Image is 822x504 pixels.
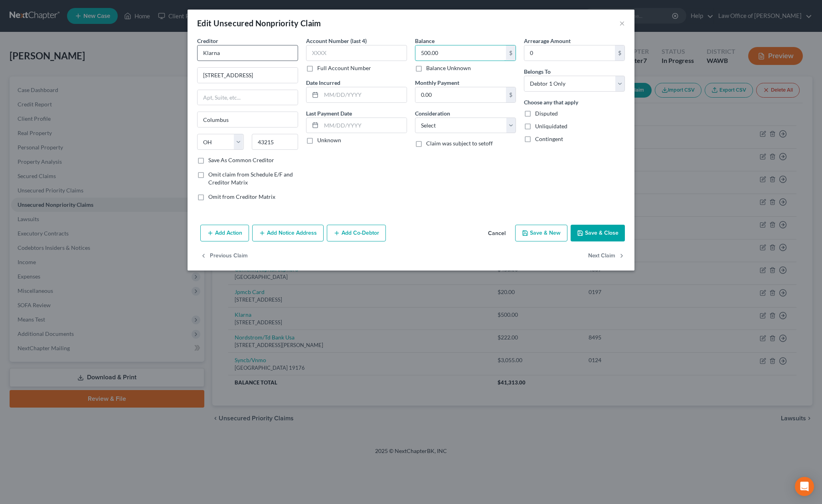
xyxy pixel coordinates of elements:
input: 0.00 [524,45,615,61]
button: Add Action [200,225,249,241]
label: Unknown [317,136,341,144]
button: Save & New [515,225,567,241]
label: Balance [415,37,435,45]
label: Full Account Number [317,64,371,72]
button: Next Claim [588,248,625,265]
button: Add Co-Debtor [327,225,386,241]
span: Contingent [535,135,563,142]
span: Claim was subject to setoff [426,140,493,147]
label: Save As Common Creditor [208,156,274,164]
button: Cancel [482,226,512,241]
span: Creditor [197,37,218,44]
div: Edit Unsecured Nonpriority Claim [197,18,321,29]
label: Consideration [415,109,450,118]
button: Save & Close [571,225,625,241]
div: $ [615,45,624,61]
span: Disputed [535,110,558,117]
label: Account Number (last 4) [306,37,367,45]
input: 0.00 [415,45,506,61]
input: Enter city... [198,112,298,127]
span: Belongs To [524,68,551,75]
input: MM/DD/YYYY [321,87,407,102]
span: Omit claim from Schedule E/F and Creditor Matrix [208,171,293,186]
div: Open Intercom Messenger [795,477,814,496]
input: 0.00 [415,87,506,102]
div: $ [506,87,516,102]
label: Date Incurred [306,78,340,87]
input: XXXX [306,45,407,61]
button: Add Notice Address [252,225,324,241]
label: Balance Unknown [426,64,471,72]
label: Last Payment Date [306,109,352,118]
label: Monthly Payment [415,78,459,87]
label: Choose any that apply [524,98,578,106]
input: Enter zip... [252,134,298,150]
div: $ [506,45,516,61]
input: Search creditor by name... [197,45,298,61]
button: × [619,18,625,28]
span: Omit from Creditor Matrix [208,193,275,200]
input: MM/DD/YYYY [321,118,407,133]
span: Unliquidated [535,123,567,129]
label: Arrearage Amount [524,37,571,45]
input: Enter address... [198,68,298,83]
input: Apt, Suite, etc... [198,90,298,105]
button: Previous Claim [200,248,248,265]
